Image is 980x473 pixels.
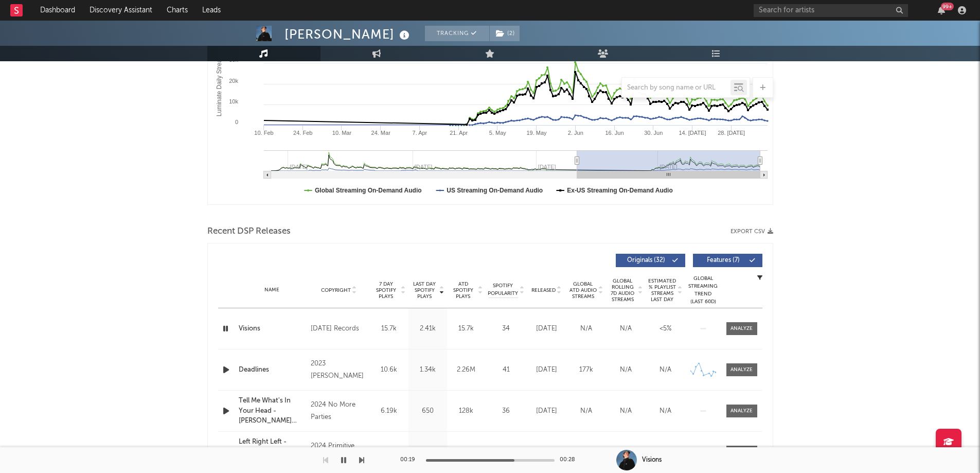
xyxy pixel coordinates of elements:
div: Name [239,286,306,294]
div: 2023 [PERSON_NAME] [311,358,367,382]
button: 99+ [938,6,945,14]
text: Luminate Daily Streams [216,51,223,116]
button: Features(7) [693,254,762,267]
text: 14. [DATE] [679,130,706,136]
span: Spotify Popularity [488,282,518,297]
text: 0 [235,119,238,125]
div: N/A [609,365,643,375]
div: 15.7k [372,324,406,334]
span: Features ( 7 ) [700,257,747,264]
div: 41 [488,365,524,375]
text: 24. Feb [293,130,312,136]
input: Search by song name or URL [622,84,730,92]
button: Export CSV [730,229,773,235]
button: (2) [490,26,520,41]
text: 16. Jun [605,130,623,136]
div: 128k [450,406,483,416]
div: 2.41k [411,324,444,334]
div: 650 [411,406,444,416]
div: 00:19 [400,454,421,466]
span: Global ATD Audio Streams [569,281,597,300]
span: Global Rolling 7D Audio Streams [609,278,637,303]
text: 19. May [526,130,547,136]
button: Tracking [425,26,489,41]
div: 177k [569,365,603,375]
div: [DATE] [529,324,564,334]
span: Copyright [321,287,351,293]
div: N/A [569,324,603,334]
text: 10k [229,98,238,104]
text: Ex-US Streaming On-Demand Audio [567,187,673,194]
div: 15.7k [450,324,483,334]
div: <5% [648,324,683,334]
text: 28. [DATE] [718,130,745,136]
span: Originals ( 32 ) [622,257,670,264]
text: 5. May [489,130,506,136]
div: Visions [642,456,662,465]
input: Search for artists [754,4,908,17]
div: 10.6k [372,365,406,375]
a: Tell Me What's In Your Head - [PERSON_NAME] Remix [239,396,306,426]
span: Estimated % Playlist Streams Last Day [648,278,676,303]
span: ATD Spotify Plays [450,281,477,300]
div: 99 + [941,3,954,10]
span: Released [531,287,556,293]
a: Left Right Left - [PERSON_NAME] Remix [239,437,306,467]
text: 7. Apr [412,130,427,136]
div: [DATE] [529,365,564,375]
div: N/A [569,406,603,416]
div: N/A [648,365,683,375]
div: 00:28 [560,454,580,466]
button: Originals(32) [616,254,685,267]
span: Last Day Spotify Plays [411,281,438,300]
div: N/A [648,406,683,416]
div: 2024 Primitive [GEOGRAPHIC_DATA] [311,440,367,465]
text: 24. Mar [371,130,390,136]
div: 34 [488,324,524,334]
div: Global Streaming Trend (Last 60D) [688,275,719,306]
div: [PERSON_NAME] [284,26,412,43]
div: [DATE] [529,406,564,416]
div: 2024 No More Parties [311,399,367,424]
div: [DATE] Records [311,323,367,335]
div: 2.26M [450,365,483,375]
text: 21. Apr [450,130,468,136]
div: 36 [488,406,524,416]
a: Deadlines [239,365,306,375]
text: US Streaming On-Demand Audio [447,187,543,194]
div: 6.19k [372,406,406,416]
text: 30. Jun [644,130,663,136]
div: N/A [609,406,643,416]
span: 7 Day Spotify Plays [372,281,400,300]
text: 10. Feb [254,130,273,136]
a: Visions [239,324,306,334]
text: 10. Mar [332,130,351,136]
span: Recent DSP Releases [207,225,291,238]
div: N/A [609,324,643,334]
div: 1.34k [411,365,444,375]
span: ( 2 ) [489,26,520,41]
text: Global Streaming On-Demand Audio [315,187,422,194]
text: 2. Jun [567,130,583,136]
